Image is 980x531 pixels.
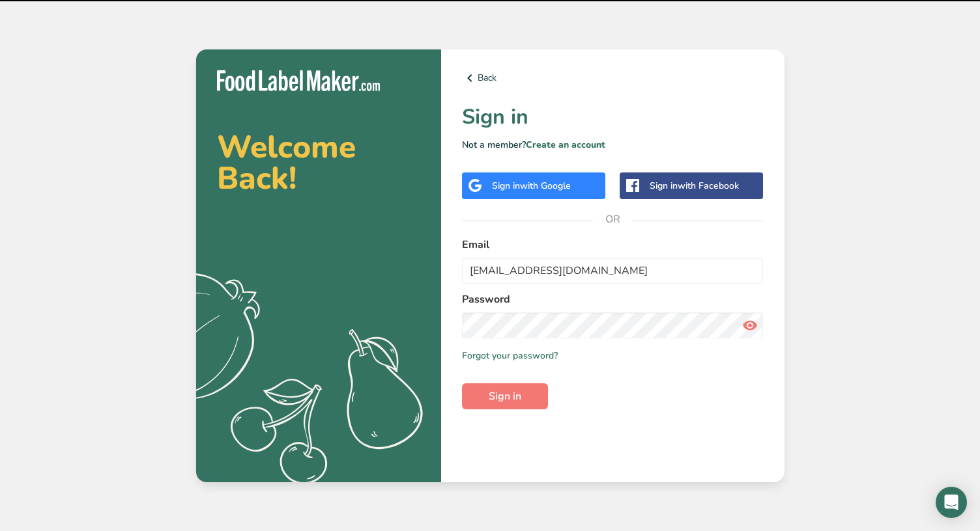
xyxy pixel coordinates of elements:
label: Email [462,237,764,252]
span: OR [593,200,632,239]
div: Open Intercom Messenger [936,487,967,518]
h1: Sign in [462,102,764,133]
span: with Google [520,180,571,192]
label: Password [462,292,764,307]
span: with Facebook [678,180,739,192]
input: Enter Your Email [462,258,764,284]
a: Back [462,70,764,86]
p: Not a member? [462,138,764,152]
span: Sign in [489,388,521,404]
a: Create an account [526,139,605,151]
div: Sign in [650,179,739,193]
button: Sign in [462,383,548,409]
h2: Welcome Back! [217,131,420,194]
a: Forgot your password? [462,349,558,362]
div: Sign in [492,179,571,193]
img: Food Label Maker [217,70,380,92]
